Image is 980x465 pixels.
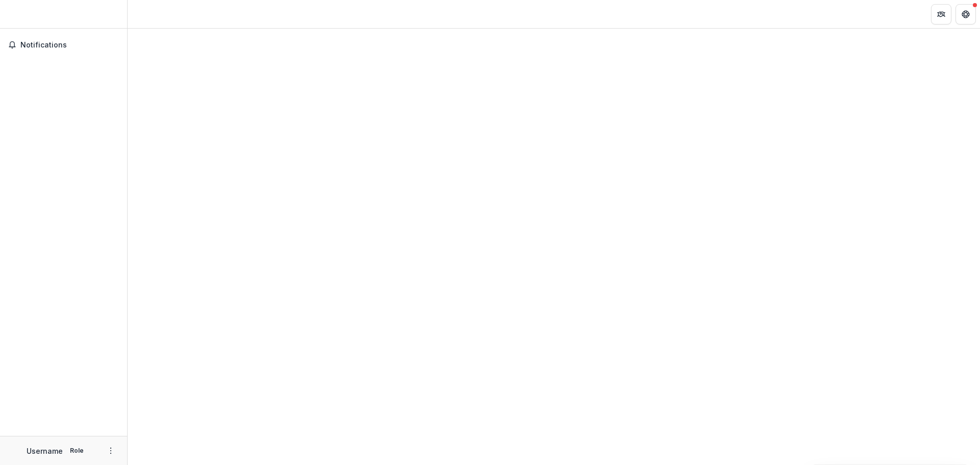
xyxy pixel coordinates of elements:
[955,4,976,25] button: Get Help
[27,446,63,456] p: Username
[67,446,87,455] p: Role
[4,37,123,53] button: Notifications
[931,4,951,25] button: Partners
[20,41,119,50] span: Notifications
[105,445,117,457] button: More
